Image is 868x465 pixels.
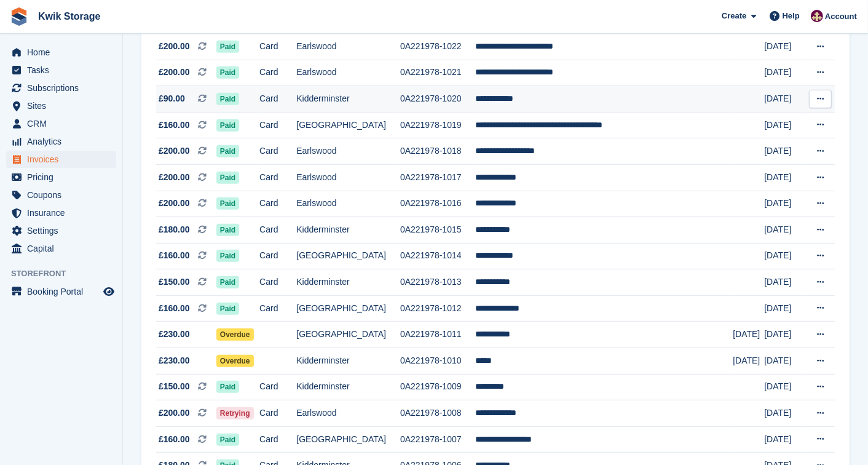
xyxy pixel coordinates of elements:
td: [DATE] [764,112,805,138]
span: Capital [27,240,101,257]
span: Settings [27,222,101,239]
span: Paid [216,224,239,236]
a: menu [6,151,116,168]
td: Earlswood [296,33,400,60]
span: Paid [216,119,239,132]
td: [DATE] [733,348,764,375]
a: Preview store [101,284,116,299]
td: 0A221978-1022 [400,33,475,60]
span: £200.00 [159,66,190,79]
img: ellie tragonette [811,10,823,22]
span: Paid [216,93,239,105]
td: Card [259,60,296,86]
a: Kwik Storage [33,6,105,26]
td: [GEOGRAPHIC_DATA] [296,295,400,322]
span: Pricing [27,169,101,186]
td: Earlswood [296,400,400,427]
td: [DATE] [764,191,805,217]
span: Subscriptions [27,79,101,97]
td: 0A221978-1019 [400,112,475,138]
span: Booking Portal [27,283,101,300]
a: menu [6,133,116,150]
span: Paid [216,276,239,288]
td: [GEOGRAPHIC_DATA] [296,112,400,138]
span: Paid [216,303,239,315]
td: Card [259,400,296,427]
span: Tasks [27,62,101,79]
td: Card [259,295,296,322]
span: £230.00 [159,354,190,367]
td: [DATE] [764,86,805,113]
a: menu [6,44,116,61]
span: Sites [27,97,101,114]
td: Kidderminster [296,269,400,296]
td: Card [259,191,296,217]
td: Kidderminster [296,374,400,400]
td: 0A221978-1021 [400,60,475,86]
td: [DATE] [764,426,805,453]
span: Paid [216,66,239,79]
span: Account [825,10,857,23]
td: [DATE] [764,374,805,400]
span: £160.00 [159,433,190,446]
span: Create [722,10,746,22]
a: menu [6,79,116,97]
span: Invoices [27,151,101,168]
span: Paid [216,250,239,262]
span: Coupons [27,186,101,204]
td: Card [259,86,296,113]
td: 0A221978-1013 [400,269,475,296]
td: Kidderminster [296,348,400,375]
td: [GEOGRAPHIC_DATA] [296,243,400,269]
span: £200.00 [159,171,190,184]
span: £150.00 [159,276,190,288]
td: [DATE] [764,33,805,60]
td: Card [259,138,296,165]
span: Overdue [216,328,254,341]
td: [DATE] [764,60,805,86]
span: Home [27,44,101,61]
a: menu [6,62,116,79]
td: Kidderminster [296,217,400,244]
td: Card [259,243,296,269]
td: [DATE] [764,269,805,296]
a: menu [6,204,116,221]
td: Earlswood [296,60,400,86]
a: menu [6,222,116,239]
span: Retrying [216,407,254,419]
td: [DATE] [764,164,805,191]
td: 0A221978-1009 [400,374,475,400]
td: Card [259,426,296,453]
span: £180.00 [159,223,190,236]
a: menu [6,169,116,186]
td: 0A221978-1014 [400,243,475,269]
a: menu [6,240,116,257]
td: [DATE] [764,400,805,427]
td: Earlswood [296,164,400,191]
span: £160.00 [159,249,190,262]
span: Analytics [27,133,101,150]
span: Paid [216,172,239,184]
td: 0A221978-1016 [400,191,475,217]
td: [DATE] [733,322,764,348]
td: 0A221978-1012 [400,295,475,322]
span: £150.00 [159,380,190,393]
span: £160.00 [159,119,190,132]
span: Paid [216,434,239,446]
span: Overdue [216,355,254,367]
a: menu [6,283,116,300]
td: [GEOGRAPHIC_DATA] [296,322,400,348]
span: £200.00 [159,40,190,53]
td: Card [259,217,296,244]
span: Insurance [27,204,101,221]
td: Card [259,164,296,191]
td: [GEOGRAPHIC_DATA] [296,426,400,453]
span: Paid [216,381,239,393]
img: stora-icon-8386f47178a22dfd0bd8f6a31ec36ba5ce8667c1dd55bd0f319d3a0aa187defe.svg [10,7,28,26]
td: [DATE] [764,295,805,322]
td: Earlswood [296,138,400,165]
td: Card [259,112,296,138]
td: 0A221978-1010 [400,348,475,375]
span: CRM [27,115,101,132]
span: Storefront [11,268,122,280]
